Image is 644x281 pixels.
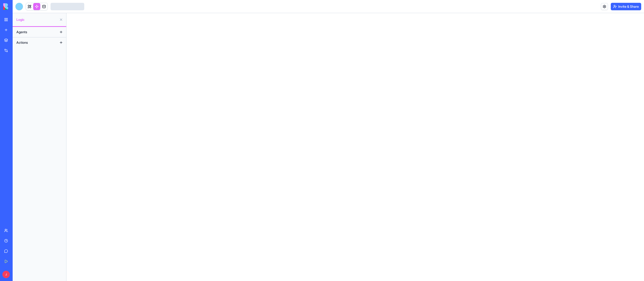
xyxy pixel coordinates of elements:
img: logo [3,3,32,10]
span: Logic [16,17,57,22]
a: Contact Management Hub [1,68,20,78]
span: Agents [16,30,27,34]
span: Recent [1,63,11,66]
div: Deal Flow Hub [4,81,17,86]
button: Agents [14,28,57,36]
button: Invite & Share [611,3,641,10]
div: Contact Management Hub [4,71,17,75]
button: Actions [14,39,57,46]
a: Deal Flow Hub [1,79,20,88]
span: J [2,271,10,278]
span: Actions [16,40,28,45]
